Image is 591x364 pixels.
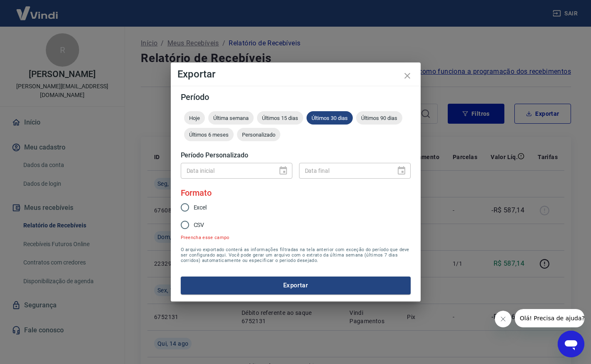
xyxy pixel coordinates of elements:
span: O arquivo exportado conterá as informações filtradas na tela anterior com exceção do período que ... [181,247,411,263]
div: Hoje [184,111,205,125]
h4: Exportar [177,69,414,79]
iframe: Botão para abrir a janela de mensagens [558,331,584,357]
div: Últimos 90 dias [356,111,402,125]
span: Personalizado [237,132,280,138]
span: Últimos 15 dias [257,115,303,121]
span: Excel [194,203,207,212]
input: DD/MM/YYYY [181,163,272,178]
h5: Período Personalizado [181,151,411,160]
iframe: Mensagem da empresa [515,309,584,327]
h5: Período [181,93,411,101]
span: Últimos 6 meses [184,132,234,138]
div: Últimos 30 dias [307,111,353,125]
button: close [397,66,417,86]
span: Últimos 90 dias [356,115,402,121]
p: Preencha esse campo [181,235,229,240]
span: Hoje [184,115,205,121]
span: Olá! Precisa de ajuda? [5,6,70,12]
div: Últimos 6 meses [184,128,234,141]
div: Última semana [208,111,254,125]
div: Personalizado [237,128,280,141]
button: Exportar [181,277,411,294]
span: CSV [194,221,204,229]
input: DD/MM/YYYY [299,163,390,178]
span: Última semana [208,115,254,121]
span: Últimos 30 dias [307,115,353,121]
div: Últimos 15 dias [257,111,303,125]
legend: Formato [181,187,212,199]
iframe: Fechar mensagem [495,311,511,327]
